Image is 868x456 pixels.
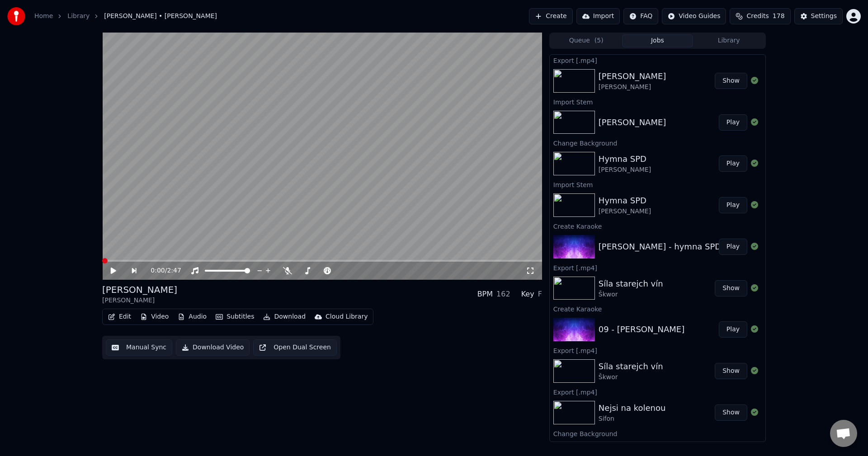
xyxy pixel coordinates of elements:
[811,12,837,21] div: Settings
[599,83,666,92] div: [PERSON_NAME]
[599,153,651,165] div: Hymna SPD
[102,296,177,305] div: [PERSON_NAME]
[550,303,765,314] div: Create Karaoke
[715,363,747,379] button: Show
[746,12,769,21] span: Credits
[599,414,666,423] div: Sifon
[106,339,172,356] button: Manual Sync
[599,277,663,290] div: Síla starejch vín
[599,360,663,373] div: Síla starejch vín
[719,197,747,213] button: Play
[137,310,172,323] button: Video
[550,428,765,439] div: Change Background
[529,8,573,24] button: Create
[151,266,165,275] span: 0:00
[715,280,747,296] button: Show
[576,8,620,24] button: Import
[104,310,135,323] button: Edit
[176,339,250,356] button: Download Video
[151,266,172,275] div: /
[538,289,542,300] div: F
[794,8,843,24] button: Settings
[7,7,25,25] img: youka
[477,289,493,300] div: BPM
[212,310,258,323] button: Subtitles
[730,8,790,24] button: Credits178
[550,386,765,397] div: Export [.mp4]
[253,339,337,356] button: Open Dual Screen
[662,8,726,24] button: Video Guides
[622,34,693,47] button: Jobs
[174,310,210,323] button: Audio
[550,137,765,148] div: Change Background
[599,290,663,299] div: Škwor
[599,116,666,129] div: [PERSON_NAME]
[67,12,90,21] a: Library
[830,420,857,447] a: Otevřený chat
[599,240,721,253] div: [PERSON_NAME] - hymna SPD
[599,402,666,414] div: Nejsi na kolenou
[34,12,53,21] a: Home
[715,73,747,89] button: Show
[550,55,765,66] div: Export [.mp4]
[521,289,534,300] div: Key
[496,289,510,300] div: 162
[550,221,765,231] div: Create Karaoke
[599,194,651,207] div: Hymna SPD
[550,345,765,356] div: Export [.mp4]
[167,266,181,275] span: 2:47
[599,70,666,83] div: [PERSON_NAME]
[594,36,604,45] span: ( 5 )
[693,34,764,47] button: Library
[623,8,658,24] button: FAQ
[34,12,217,21] nav: breadcrumb
[715,404,747,421] button: Show
[325,312,368,321] div: Cloud Library
[719,114,747,131] button: Play
[550,262,765,273] div: Export [.mp4]
[719,155,747,172] button: Play
[599,165,651,174] div: [PERSON_NAME]
[104,12,217,21] span: [PERSON_NAME] • [PERSON_NAME]
[599,373,663,382] div: Škwor
[719,239,747,255] button: Play
[599,323,684,336] div: 09 - [PERSON_NAME]
[599,207,651,216] div: [PERSON_NAME]
[773,12,785,21] span: 178
[550,96,765,107] div: Import Stem
[550,179,765,190] div: Import Stem
[102,283,177,296] div: [PERSON_NAME]
[551,34,622,47] button: Queue
[719,321,747,338] button: Play
[259,310,309,323] button: Download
